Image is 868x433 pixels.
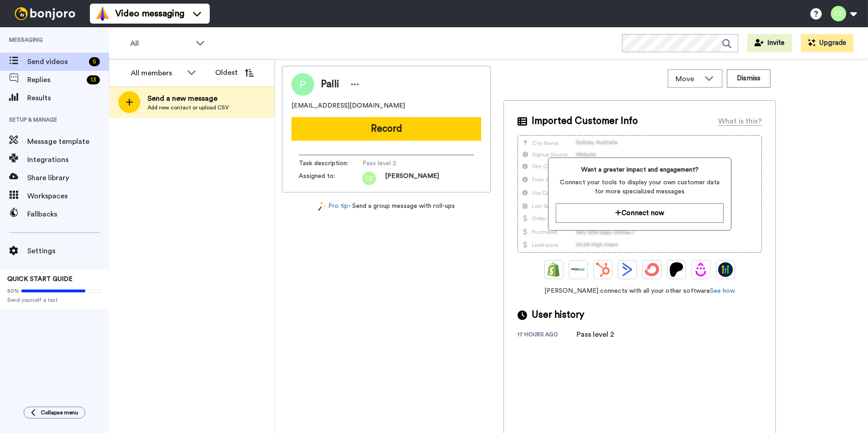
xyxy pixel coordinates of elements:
[596,262,610,277] img: Hubspot
[7,287,19,295] span: 80%
[95,6,110,21] img: vm-color.svg
[321,78,339,91] span: Palli
[130,38,191,49] span: All
[131,68,182,79] div: All members
[718,262,733,277] img: GoHighLevel
[291,101,405,110] span: [EMAIL_ADDRESS][DOMAIN_NAME]
[299,159,362,168] span: Task description :
[556,165,723,174] span: Want a greater impact and engagement?
[645,262,659,277] img: ConvertKit
[27,74,83,85] span: Replies
[385,172,439,185] span: [PERSON_NAME]
[532,114,638,128] span: Imported Customer Info
[694,262,708,277] img: Drip
[318,202,326,211] img: magic-wand.svg
[718,116,762,127] div: What is this?
[89,57,100,66] div: 5
[27,93,109,103] span: Results
[547,262,561,277] img: Shopify
[577,329,622,340] div: Pass level 2
[87,75,100,84] div: 13
[801,34,853,52] button: Upgrade
[27,246,109,256] span: Settings
[710,288,735,294] a: See how
[362,172,376,185] img: ce.png
[518,286,762,295] span: [PERSON_NAME] connects with all your other software
[291,117,481,141] button: Record
[41,409,78,416] span: Collapse menu
[27,209,109,220] span: Fallbacks
[571,262,586,277] img: Ontraport
[27,172,109,183] span: Share library
[148,93,229,104] span: Send a new message
[362,159,449,168] span: Pass level 2
[27,191,109,202] span: Workspaces
[299,172,362,185] span: Assigned to:
[518,331,577,340] div: 17 hours ago
[620,262,635,277] img: ActiveCampaign
[747,34,792,52] button: Invite
[556,203,723,223] button: Connect now
[24,407,85,418] button: Collapse menu
[282,202,491,211] div: - Send a group message with roll-ups
[532,308,584,322] span: User history
[556,178,723,196] span: Connect your tools to display your own customer data for more specialized messages
[27,136,109,147] span: Message template
[148,104,229,111] span: Add new contact or upload CSV
[7,276,73,282] span: QUICK START GUIDE
[11,7,79,20] img: bj-logo-header-white.svg
[208,64,261,82] button: Oldest
[27,154,109,165] span: Integrations
[115,7,184,20] span: Video messaging
[27,56,85,67] span: Send videos
[7,296,102,304] span: Send yourself a test
[669,262,684,277] img: Patreon
[291,73,314,96] img: Image of Palli
[318,202,348,211] a: Pro tip
[676,74,700,84] span: Move
[727,69,770,88] button: Dismiss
